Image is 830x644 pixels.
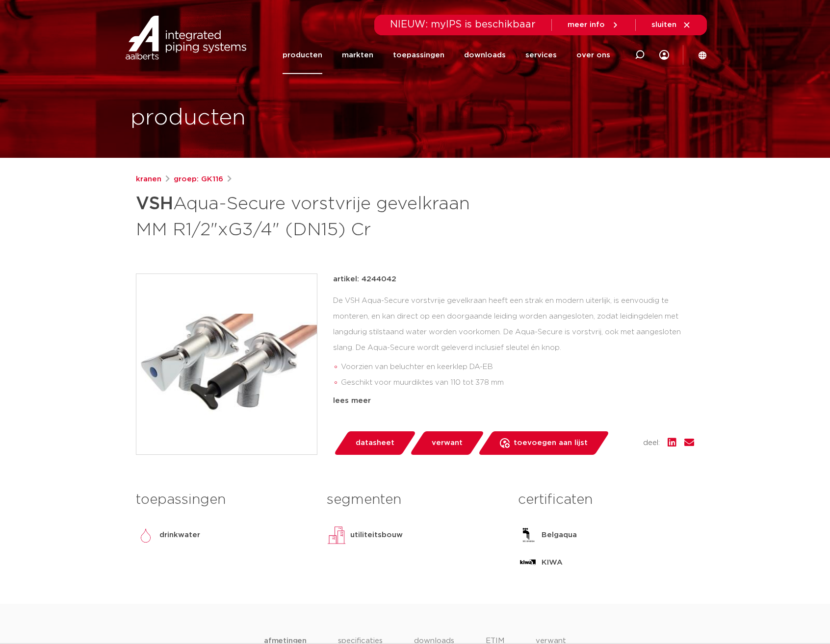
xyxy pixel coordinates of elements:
a: producten [283,36,322,74]
a: services [525,36,557,74]
a: sluiten [651,21,691,29]
span: sluiten [651,21,676,28]
h3: certificaten [518,490,694,510]
img: drinkwater [136,525,156,545]
a: meer info [568,21,620,29]
a: kranen [136,173,161,185]
img: KIWA [518,553,538,572]
div: De VSH Aqua-Secure vorstvrije gevelkraan heeft een strak en modern uiterlijk, is eenvoudig te mon... [333,293,694,391]
a: verwant [409,431,485,455]
img: utiliteitsbouw [327,525,346,545]
span: verwant [432,435,463,451]
nav: Menu [283,36,610,74]
p: artikel: 4244042 [333,273,396,285]
span: datasheet [356,435,394,451]
a: toepassingen [393,36,444,74]
h3: segmenten [327,490,503,510]
img: Product Image for VSH Aqua-Secure vorstvrije gevelkraan MM R1/2"xG3/4" (DN15) Cr [136,274,317,454]
img: Belgaqua [518,525,538,545]
p: KIWA [542,557,563,569]
h3: toepassingen [136,490,312,510]
a: markten [342,36,373,74]
p: Belgaqua [542,529,577,541]
li: Geschikt voor muurdiktes van 110 tot 378 mm [341,375,694,391]
p: utiliteitsbouw [350,529,403,541]
div: lees meer [333,395,694,407]
span: toevoegen aan lijst [514,435,588,451]
span: NIEUW: myIPS is beschikbaar [390,20,536,29]
span: deel: [643,437,660,449]
li: Voorzien van beluchter en keerklep DA-EB [341,359,694,375]
strong: VSH [136,195,173,213]
a: datasheet [333,431,416,455]
a: groep: GK116 [174,173,223,185]
span: meer info [568,21,605,28]
a: downloads [464,36,506,74]
p: drinkwater [159,529,200,541]
h1: producten [130,102,246,134]
h1: Aqua-Secure vorstvrije gevelkraan MM R1/2"xG3/4" (DN15) Cr [136,189,504,242]
a: over ons [576,36,610,74]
